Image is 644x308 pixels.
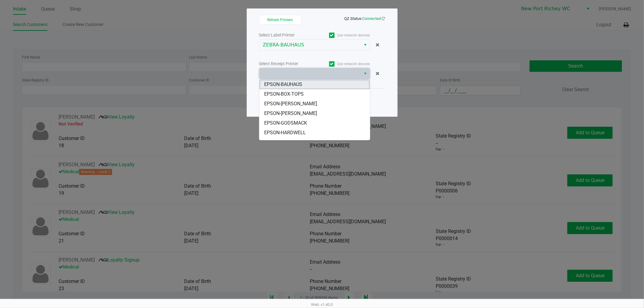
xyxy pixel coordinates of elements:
[264,110,317,117] span: EPSON-[PERSON_NAME]
[361,68,370,79] button: Select
[259,32,315,38] div: Select Label Printer
[361,40,370,50] button: Select
[264,129,306,136] span: EPSON-HARDWELL
[259,15,301,24] button: Refresh Printers
[311,302,333,307] span: Web: v1.40.0
[344,16,385,21] span: QZ Status:
[264,100,317,107] span: EPSON-[PERSON_NAME]
[315,33,370,38] label: Use network devices
[315,61,370,67] label: Use network devices
[363,16,381,21] span: Connected
[267,18,293,22] span: Refresh Printers
[264,90,304,98] span: EPSON-BOX-TOPS
[263,41,357,49] span: ZEBRA-BAUHAUS
[259,61,315,67] div: Select Receipt Printer
[264,119,307,127] span: EPSON-GODSMACK
[264,81,302,88] span: EPSON-BAUHAUS
[264,139,307,146] span: EPSON-JONAH-HEX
